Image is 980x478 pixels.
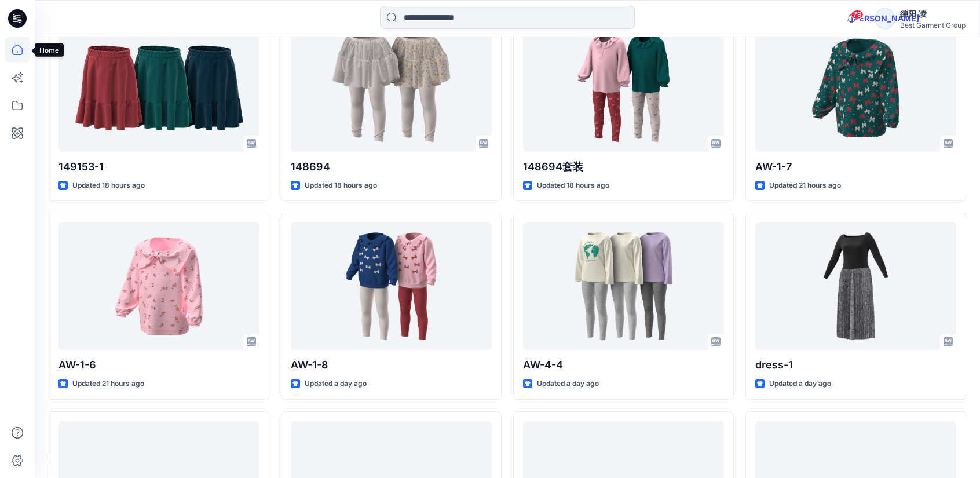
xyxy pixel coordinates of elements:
p: Updated a day ago [769,378,831,390]
span: 79 [851,10,864,19]
div: [PERSON_NAME] [875,8,895,29]
p: Updated 18 hours ago [537,180,609,192]
p: 148694 [291,159,492,175]
p: AW-4-4 [523,357,724,373]
p: Updated 18 hours ago [305,180,377,192]
p: dress-1 [755,357,956,373]
p: AW-1-7 [755,159,956,175]
div: 德阳 凌 [900,7,966,21]
a: 148694 [291,24,492,152]
p: Updated a day ago [537,378,599,390]
p: Updated a day ago [305,378,367,390]
p: 149153-1 [58,159,259,175]
p: Updated 21 hours ago [72,378,144,390]
p: AW-1-6 [58,357,259,373]
p: Updated 21 hours ago [769,180,841,192]
a: dress-1 [755,222,956,350]
p: AW-1-8 [291,357,492,373]
p: Updated 18 hours ago [72,180,145,192]
div: Best Garment Group [900,21,966,30]
a: AW-4-4 [523,222,724,350]
p: 148694套装 [523,159,724,175]
a: AW-1-7 [755,24,956,152]
a: 148694套装 [523,24,724,152]
a: 149153-1 [58,24,259,152]
a: AW-1-6 [58,222,259,350]
a: AW-1-8 [291,222,492,350]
